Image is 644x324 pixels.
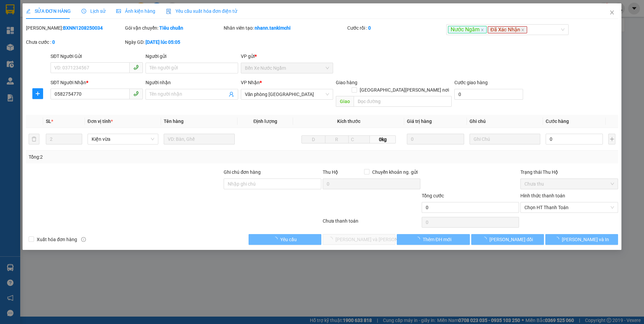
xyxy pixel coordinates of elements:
span: Ảnh kiện hàng [116,8,155,14]
th: Ghi chú [467,115,543,128]
div: SĐT Người Nhận [51,79,143,86]
div: Ngày GD: [125,38,223,46]
span: SỬA ĐƠN HÀNG [26,8,71,14]
b: nhann.tankimchi [255,25,291,31]
span: SL [46,119,51,124]
button: plus [608,134,615,144]
span: user-add [229,92,234,97]
label: Cước giao hàng [454,80,488,85]
text: BXNN1208250124 [44,28,98,36]
b: BXNN1208250034 [63,25,103,31]
span: Đã Xác Nhận [488,26,527,34]
span: Định lượng [253,119,277,124]
span: Cước hàng [546,119,569,124]
div: Chưa cước : [26,38,124,46]
span: Chọn HT Thanh Toán [524,202,614,213]
span: plus [33,91,43,96]
span: Kiện vừa [92,134,155,144]
input: C [348,135,370,143]
span: [GEOGRAPHIC_DATA][PERSON_NAME] nơi [357,86,452,94]
span: Xuất hóa đơn hàng [34,236,80,243]
span: loading [273,237,280,241]
input: D [301,135,325,143]
span: Giá trị hàng [407,119,432,124]
div: SĐT Người Gửi [51,53,143,60]
input: Dọc đường [354,96,452,107]
span: Đơn vị tính [88,119,113,124]
label: Hình thức thanh toán [520,193,565,198]
div: Gói vận chuyển: [125,24,223,32]
input: Ghi Chú [470,134,541,144]
span: Yêu cầu xuất hóa đơn điện tử [166,8,237,14]
input: 0 [407,134,464,144]
div: Chưa thanh toán [322,217,421,229]
span: Tên hàng [164,119,184,124]
div: Nhân viên tạo: [224,24,346,32]
img: icon [166,9,171,14]
span: Chuyển khoản ng. gửi [369,168,420,176]
span: loading [482,237,489,241]
button: Yêu cầu [249,234,321,245]
button: [PERSON_NAME] đổi [471,234,544,245]
span: Chưa thu [524,179,614,189]
div: Cước rồi : [347,24,445,32]
button: [PERSON_NAME] và [PERSON_NAME] hàng [323,234,395,245]
div: [PERSON_NAME]: [26,24,124,32]
span: phone [133,65,139,70]
input: Cước giao hàng [454,89,523,100]
span: [PERSON_NAME] và In [562,236,609,243]
input: Ghi chú đơn hàng [224,179,321,189]
span: loading [554,237,562,241]
div: Người nhận [146,79,238,86]
span: close [481,28,484,32]
span: phone [133,91,139,96]
span: Giao [336,96,354,107]
button: [PERSON_NAME] và In [545,234,618,245]
div: Nhận: Văn phòng [GEOGRAPHIC_DATA] [71,39,136,54]
span: [PERSON_NAME] đổi [489,236,533,243]
b: 0 [52,39,55,45]
span: close [609,10,615,15]
span: Bến Xe Nước Ngầm [245,63,329,73]
span: close [521,28,524,32]
span: edit [26,9,31,13]
label: Ghi chú đơn hàng [224,169,261,175]
input: VD: Bàn, Ghế [164,134,235,144]
input: R [325,135,349,143]
div: Trạng thái Thu Hộ [520,168,618,176]
span: Lịch sử [82,8,105,14]
span: 0kg [370,135,396,143]
span: loading [415,237,423,241]
b: 0 [368,25,371,31]
div: Gửi: Bến Xe Nước Ngầm [5,39,67,54]
div: Người gửi [146,53,238,60]
div: VP gửi [241,53,333,60]
button: delete [29,134,39,144]
span: Nước Ngầm [448,26,487,34]
span: Thu Hộ [323,169,338,175]
div: Tổng: 2 [29,153,249,161]
button: plus [32,88,43,99]
span: Tổng cước [422,193,444,198]
span: Kích thước [337,119,360,124]
span: info-circle [81,237,86,242]
span: Văn phòng Đà Nẵng [245,89,329,99]
b: Tiêu chuẩn [159,25,183,31]
span: picture [116,9,121,13]
span: VP Nhận [241,80,260,85]
b: [DATE] lúc 05:05 [146,39,180,45]
span: Giao hàng [336,80,357,85]
button: Thêm ĐH mới [397,234,470,245]
span: clock-circle [82,9,86,13]
span: Yêu cầu [280,236,297,243]
button: Close [603,3,621,22]
span: Thêm ĐH mới [423,236,451,243]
